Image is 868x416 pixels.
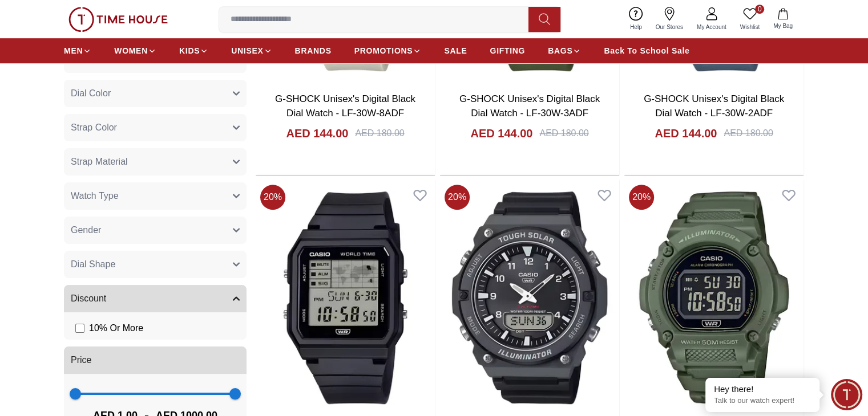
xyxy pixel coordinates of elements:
span: Discount [71,292,106,305]
a: BAGS [548,40,581,61]
span: KIDS [179,45,200,56]
button: Strap Material [64,148,247,176]
button: My Bag [766,6,800,32]
input: 10% Or More [75,324,84,333]
span: 20 % [260,185,285,210]
button: Dial Shape [64,251,247,278]
span: BRANDS [295,45,332,56]
span: Watch Type [71,189,119,203]
span: Our Stores [651,23,688,31]
span: My Account [692,23,731,31]
a: G-SHOCK Unisex's Digital Black Dial Watch - LF-30W-2ADF [644,93,784,119]
img: CASIO Men's Digital Black Dial Watch - W-219HC-3BVDF [624,180,804,415]
span: Dial Color [71,87,111,100]
h4: AED 144.00 [286,125,348,141]
button: Discount [64,285,247,312]
span: UNISEX [231,45,263,56]
span: My Bag [769,22,797,30]
h4: AED 144.00 [655,125,717,141]
a: Back To School Sale [604,40,689,61]
a: Our Stores [649,5,690,34]
span: 0 [755,5,764,14]
a: PROMOTIONS [354,40,422,61]
span: BAGS [548,45,572,56]
a: SALE [444,40,467,61]
span: WOMEN [114,45,148,56]
a: Help [623,5,649,34]
button: Gender [64,217,247,244]
a: WOMEN [114,40,156,61]
img: CASIO Men's Analog-Digital Black Dial Watch - AQ-S820W-1AVDF [440,180,619,415]
span: Gender [71,223,101,237]
h4: AED 144.00 [470,125,532,141]
button: Price [64,346,247,374]
img: ... [68,7,168,32]
button: Watch Type [64,182,247,210]
span: Strap Material [71,155,128,169]
div: Hey there! [714,384,811,395]
button: Dial Color [64,80,247,107]
a: BRANDS [295,40,332,61]
span: 20 % [629,185,654,210]
span: SALE [444,45,467,56]
div: AED 180.00 [724,127,773,140]
span: Help [625,23,647,31]
div: AED 180.00 [539,127,588,140]
a: MEN [64,40,91,61]
span: Wishlist [736,23,764,31]
span: Price [71,353,91,367]
span: Strap Color [71,121,117,134]
img: G-SHOCK Unisex's Digital Black Dial Watch - LF-30W-1ADF [256,180,435,415]
a: UNISEX [231,40,272,61]
span: 20 % [445,185,470,210]
span: Dial Shape [71,258,115,271]
a: GIFTING [490,40,525,61]
span: 10 % Or More [89,321,143,335]
div: Chat Widget [831,379,862,410]
span: Back To School Sale [604,45,689,56]
a: G-SHOCK Unisex's Digital Black Dial Watch - LF-30W-3ADF [459,93,600,119]
span: MEN [64,45,83,56]
div: AED 180.00 [355,127,404,140]
p: Talk to our watch expert! [714,396,811,406]
a: G-SHOCK Unisex's Digital Black Dial Watch - LF-30W-8ADF [275,93,415,119]
button: Strap Color [64,114,247,141]
span: GIFTING [490,45,525,56]
a: 0Wishlist [733,5,766,34]
span: PROMOTIONS [354,45,413,56]
a: KIDS [179,40,208,61]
